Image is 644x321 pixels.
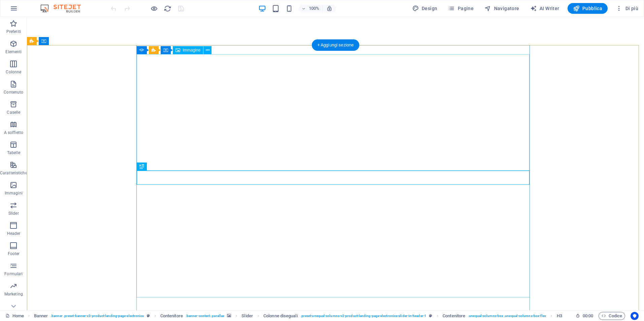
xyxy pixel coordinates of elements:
span: Immagine [183,48,201,52]
p: Tabelle [7,150,20,155]
button: Usercentrics [631,312,639,320]
h6: 100% [309,4,320,12]
div: Design (Ctrl+Alt+Y) [410,3,440,14]
span: . banner-content .parallax [186,312,224,320]
p: Header [7,231,21,236]
i: Questo elemento è un preset personalizzabile [429,314,432,318]
span: Pagine [448,5,474,12]
p: Footer [8,251,20,256]
p: Formulari [4,271,23,277]
h6: Tempo sessione [576,312,593,320]
span: Fai clic per selezionare. Doppio clic per modificare [160,312,183,320]
span: Codice [602,312,622,320]
button: reload [163,4,171,12]
img: Editor Logo [39,4,89,12]
button: Design [410,3,440,14]
button: Di più [613,3,641,14]
div: + Aggiungi sezione [312,39,359,51]
p: Slider [8,211,19,216]
nav: breadcrumb [34,312,562,320]
span: 00 00 [583,312,593,320]
span: Fai clic per selezionare. Doppio clic per modificare [34,312,48,320]
p: Contenuto [4,90,23,95]
span: : [587,313,588,318]
p: Immagini [5,190,23,196]
button: Pagine [445,3,476,14]
p: Colonne [6,69,21,75]
button: 100% [299,4,323,12]
p: Caselle [7,110,20,115]
button: Pubblica [568,3,608,14]
span: Fai clic per selezionare. Doppio clic per modificare [443,312,465,320]
span: . banner .preset-banner-v3-product-landing-page-electronics [51,312,144,320]
span: . unequal-columns-box .unequal-columns-box-flex [468,312,546,320]
i: Quando ridimensioni, regola automaticamente il livello di zoom in modo che corrisponda al disposi... [326,5,332,11]
span: Fai clic per selezionare. Doppio clic per modificare [241,312,253,320]
span: Navigatore [484,5,519,12]
span: Fai clic per selezionare. Doppio clic per modificare [557,312,562,320]
button: Codice [599,312,625,320]
span: Fai clic per selezionare. Doppio clic per modificare [263,312,298,320]
p: Preferiti [6,29,21,34]
span: . preset-unequal-columns-v2-product-landing-page-electronics-slider-in-header-1 [300,312,426,320]
i: Ricarica la pagina [164,5,171,12]
p: A soffietto [4,130,23,135]
a: Fai clic per annullare la selezione. Doppio clic per aprire le pagine [5,312,24,320]
p: Marketing [4,291,23,297]
span: AI Writer [530,5,559,12]
span: Pubblica [573,5,603,12]
button: Clicca qui per lasciare la modalità di anteprima e continuare la modifica [150,4,158,12]
button: Navigatore [482,3,522,14]
i: Questo elemento contiene uno sfondo [227,314,231,318]
i: Questo elemento è un preset personalizzabile [147,314,150,318]
span: Design [412,5,438,12]
span: Di più [616,5,638,12]
p: Elementi [5,49,22,55]
button: AI Writer [527,3,562,14]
